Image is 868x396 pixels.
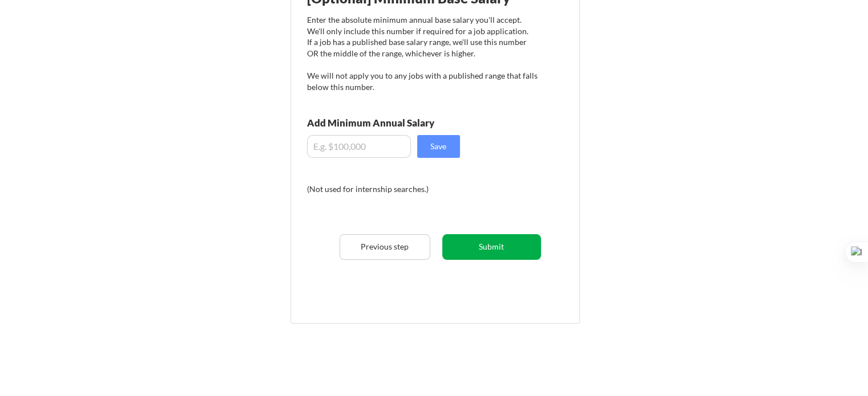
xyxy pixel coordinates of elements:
[307,135,411,158] input: E.g. $100,000
[340,234,430,260] button: Previous step
[442,234,541,260] button: Submit
[307,183,462,195] div: (Not used for internship searches.)
[417,135,460,158] button: Save
[307,118,485,128] div: Add Minimum Annual Salary
[307,14,538,92] div: Enter the absolute minimum annual base salary you'll accept. We'll only include this number if re...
